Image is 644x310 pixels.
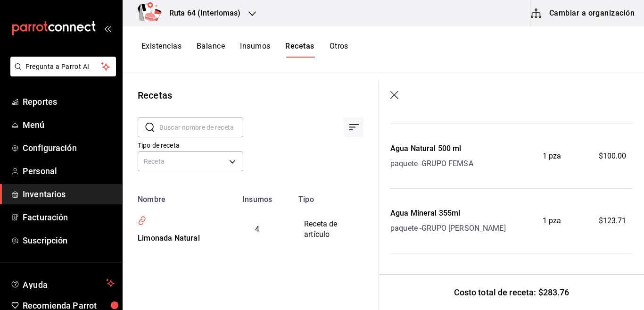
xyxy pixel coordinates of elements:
table: inventoriesTable [123,189,379,255]
td: Receta de artículo [293,204,379,255]
div: paquete - GRUPO FEMSA [390,158,473,169]
th: Tipo [293,189,379,204]
div: Receta [138,151,243,171]
div: Limonada Natural [134,229,200,244]
span: Personal [23,165,115,177]
input: Buscar nombre de receta [159,118,243,137]
span: Reportes [23,95,115,108]
div: navigation tabs [141,42,348,58]
span: $100.00 [599,151,627,162]
span: Pregunta a Parrot AI [25,62,101,72]
button: open_drawer_menu [104,25,111,32]
div: Agua Mineral 355ml [390,208,506,219]
span: Ayuda [23,277,102,289]
span: 1 pza [543,215,561,226]
button: Existencias [141,42,182,58]
div: Costo total de receta: $283.76 [379,274,644,310]
span: Facturación [23,211,115,224]
div: paquete - GRUPO [PERSON_NAME] [390,223,506,234]
button: Pregunta a Parrot AI [10,57,116,76]
span: 4 [255,225,259,234]
h3: Ruta 64 (Interlomas) [162,8,241,19]
div: Ordenar por [344,117,363,137]
button: Otros [330,42,348,58]
div: Recetas [138,88,172,102]
button: Insumos [240,42,270,58]
span: $123.71 [599,215,627,226]
label: Tipo de receta [138,142,243,149]
a: Pregunta a Parrot AI [7,68,116,78]
button: Balance [197,42,225,58]
span: 1 pza [543,151,561,162]
span: Configuración [23,142,115,154]
span: Inventarios [23,188,115,201]
span: Suscripción [23,234,115,247]
div: Agua Natural 500 ml [390,143,473,154]
button: Recetas [285,42,314,58]
th: Insumos [222,189,293,204]
th: Nombre [123,189,222,204]
span: Menú [23,118,115,131]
